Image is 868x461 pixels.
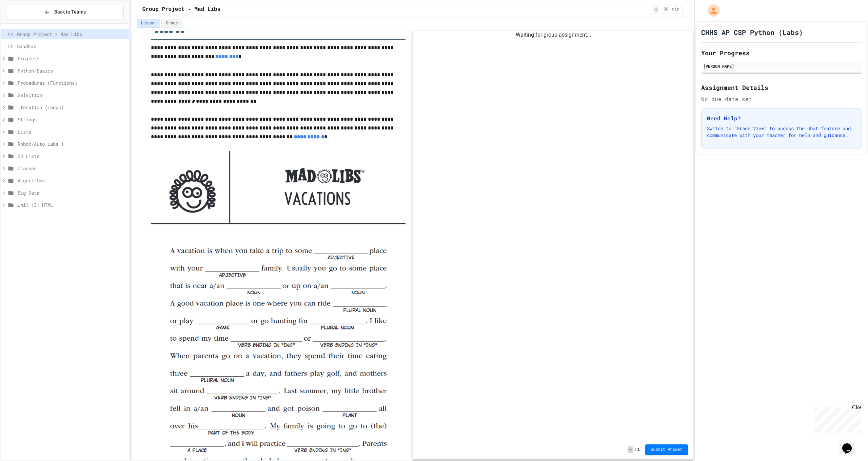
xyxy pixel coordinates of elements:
span: Algorithms [18,177,126,184]
button: Lesson [137,19,160,28]
span: Projects [18,55,126,62]
iframe: chat widget [812,404,861,433]
span: Back to Teams [54,8,86,16]
div: My Account [701,3,722,18]
span: Classes [18,165,126,172]
button: Submit Answer [645,444,688,455]
span: Sandbox [17,43,126,50]
span: Selection [18,92,126,99]
span: Strings [18,116,126,123]
span: 1 [637,447,640,453]
span: Python Basics [18,67,126,74]
iframe: chat widget [840,434,861,454]
div: Chat with us now!Close [3,3,47,43]
div: No due date set [701,95,862,103]
span: Robot/Auto Labs 1 [18,140,126,147]
span: Procedures (Functions) [18,79,126,86]
span: / [634,447,637,453]
h1: CHHS AP CSP Python (Labs) [701,27,803,37]
button: Grade [161,19,182,28]
span: min [672,7,679,12]
span: 2D Lists [18,153,126,160]
h2: Assignment Details [701,83,862,92]
span: Submit Answer [651,447,683,453]
h2: Your Progress [701,48,862,58]
span: Group Project - Mad Libs [142,5,220,14]
span: Iteration (Loops) [18,104,126,111]
button: Back to Teams [6,5,124,19]
span: 60 [660,7,671,12]
h3: Need Help? [707,114,856,122]
div: Waiting for group assignment... [413,31,693,39]
span: Group Project - Mad Libs [17,31,126,38]
span: - [628,446,633,453]
span: Unit 13: HTML [18,201,126,208]
div: [PERSON_NAME] [703,63,860,69]
span: Lists [18,128,126,135]
p: Switch to "Grade View" to access the chat feature and communicate with your teacher for help and ... [707,125,856,139]
span: Big Data [18,189,126,196]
